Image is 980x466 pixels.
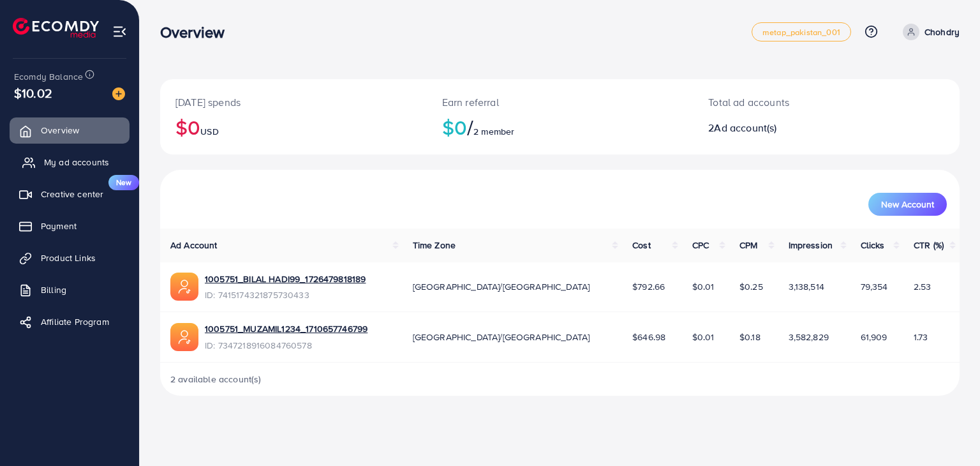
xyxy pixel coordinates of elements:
[413,239,456,252] span: Time Zone
[205,273,366,285] a: 1005751_BILAL HADI99_1726479818189
[13,18,99,38] img: logo
[868,193,947,216] button: New Account
[924,24,960,40] p: Chohdry
[692,331,715,343] span: $0.01
[861,239,885,252] span: Clicks
[413,280,590,293] span: [GEOGRAPHIC_DATA]/[GEOGRAPHIC_DATA]
[41,283,66,296] span: Billing
[10,309,130,334] a: Affiliate Program
[632,239,651,252] span: Cost
[692,280,715,293] span: $0.01
[752,22,851,41] a: metap_pakistan_001
[41,315,109,328] span: Affiliate Program
[10,117,130,143] a: Overview
[926,409,970,456] iframe: Chat
[789,331,829,343] span: 3,582,829
[692,239,709,252] span: CPC
[632,280,665,293] span: $792.66
[10,277,130,303] a: Billing
[205,322,367,335] a: 1005751_MUZAMIL1234_1710657746799
[205,289,366,301] span: ID: 7415174321875730433
[739,331,761,343] span: $0.18
[112,24,127,39] img: menu
[10,213,130,239] a: Payment
[467,112,473,142] span: /
[714,121,776,135] span: Ad account(s)
[170,323,198,351] img: ic-ads-acc.e4c84228.svg
[41,124,79,137] span: Overview
[170,373,262,386] span: 2 available account(s)
[762,28,840,36] span: metap_pakistan_001
[739,280,763,293] span: $0.25
[41,252,96,264] span: Product Links
[175,94,412,110] p: [DATE] spends
[442,115,678,139] h2: $0
[789,280,824,293] span: 3,138,514
[14,70,83,83] span: Ecomdy Balance
[861,280,888,293] span: 79,354
[112,87,125,100] img: image
[10,181,130,207] a: Creative centerNew
[739,239,757,252] span: CPM
[789,239,833,252] span: Impression
[170,273,198,301] img: ic-ads-acc.e4c84228.svg
[861,331,887,343] span: 61,909
[914,280,932,293] span: 2.53
[898,24,960,40] a: Chohdry
[205,339,367,352] span: ID: 7347218916084760578
[632,331,665,343] span: $646.98
[41,220,77,232] span: Payment
[708,122,877,134] h2: 2
[170,239,218,252] span: Ad Account
[41,188,103,200] span: Creative center
[914,239,944,252] span: CTR (%)
[108,175,139,190] span: New
[708,94,877,110] p: Total ad accounts
[10,149,130,175] a: My ad accounts
[175,115,412,139] h2: $0
[160,23,235,41] h3: Overview
[473,125,514,138] span: 2 member
[881,200,934,209] span: New Account
[14,84,52,102] span: $10.02
[10,245,130,271] a: Product Links
[200,125,218,138] span: USD
[44,156,109,169] span: My ad accounts
[413,331,590,343] span: [GEOGRAPHIC_DATA]/[GEOGRAPHIC_DATA]
[442,94,678,110] p: Earn referral
[914,331,928,343] span: 1.73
